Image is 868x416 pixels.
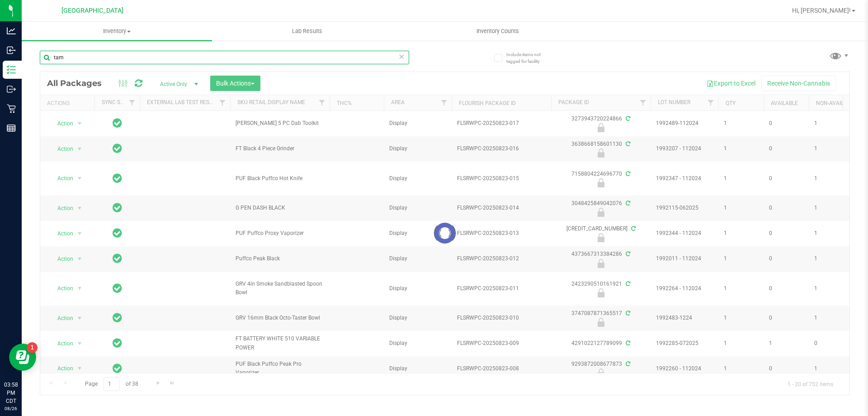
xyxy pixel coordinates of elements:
span: Lab Results [280,27,335,35]
span: Inventory [22,27,212,35]
inline-svg: Inbound [7,46,16,55]
iframe: Resource center unread badge [27,342,38,353]
span: Clear [398,51,405,62]
a: Inventory [22,22,212,41]
inline-svg: Analytics [7,26,16,35]
iframe: Resource center [9,344,36,371]
p: 03:58 PM CDT [4,381,18,405]
span: Include items not tagged for facility [506,51,552,65]
inline-svg: Inventory [7,65,16,74]
a: Inventory Counts [402,22,593,41]
inline-svg: Reports [7,124,16,133]
inline-svg: Outbound [7,85,16,94]
span: [GEOGRAPHIC_DATA] [61,7,123,14]
a: Lab Results [212,22,402,41]
span: Inventory Counts [464,27,531,35]
p: 08/26 [4,405,18,412]
span: Hi, [PERSON_NAME]! [792,7,851,14]
inline-svg: Retail [7,104,16,113]
input: Search Package ID, Item Name, SKU, Lot or Part Number... [40,51,409,64]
